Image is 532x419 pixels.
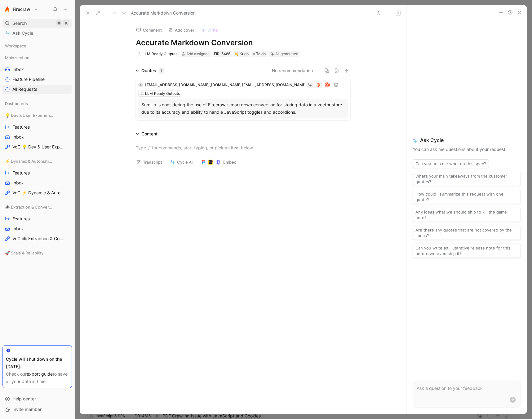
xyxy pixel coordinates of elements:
span: All Requests [12,86,37,92]
a: Ask Cycle [2,29,72,38]
a: VoC 💡 Dev & User Experience [2,142,72,152]
span: [EMAIL_ADDRESS][DOMAIN_NAME],[DOMAIN_NAME][EMAIL_ADDRESS][DOMAIN_NAME],[DOMAIN_NAME][EMAIL_ADDRES... [145,82,403,87]
span: Workspace [5,43,26,49]
span: Search [12,20,27,27]
button: Cycle AI [167,158,196,166]
span: Accurate Markdown Conversion [131,9,196,17]
span: Inbox [12,66,24,73]
button: Add cover [165,26,197,34]
span: Inbox [12,226,24,232]
div: 💡 Dev & User ExperienceFeaturesInboxVoC 💡 Dev & User Experience [2,111,72,152]
span: Ask Cycle [413,136,521,144]
a: export guide [27,371,53,377]
button: Can you help me work on this spec? [413,159,489,168]
span: VoC 🕷️ Extraction & Conversion [12,236,64,242]
div: Content [141,130,157,138]
a: VoC 🕷️ Extraction & Conversion [2,234,72,243]
div: Quotes1 [133,67,166,74]
span: Ask Cycle [12,29,33,37]
div: 🚀 Scale & Reliability [2,248,72,258]
span: Dashboards [5,100,28,107]
span: 🚀 Scale & Reliability [5,250,43,256]
div: a [138,82,143,87]
button: No recommendation [272,67,313,74]
span: Feature Pipeline [12,76,45,82]
span: Invite member [12,407,42,412]
span: Inbox [12,134,24,140]
span: Add assignee [186,51,210,56]
button: Embed [198,158,239,166]
a: All Requests [2,85,72,94]
span: Help center [12,396,36,401]
a: Feature Pipeline [2,75,72,84]
div: Help center [2,394,72,404]
p: You can ask me questions about your request [413,146,521,153]
button: Any ideas what we should ship to kill the game here? [413,208,521,222]
div: Quotes [141,67,164,74]
div: Cycle will shut down on the [DATE]. [6,355,69,370]
div: ⚡ Dynamic & Automation [2,157,72,166]
span: VoC ⚡ Dynamic & Automation [12,190,64,196]
img: 👏 [235,52,238,56]
div: Dashboards [2,99,72,108]
div: Invite member [2,405,72,414]
div: Main sectionInboxFeature PipelineAll Requests [2,53,72,94]
div: Kudo [235,51,249,57]
div: LLM‑Ready Outputs [145,90,180,97]
a: Features [2,168,72,178]
h1: Accurate Markdown Conversion [136,38,350,48]
div: K [63,20,69,26]
div: 👏Kudo [233,51,250,57]
span: Write [207,27,218,33]
span: 🕷️ Extraction & Conversion [5,204,54,210]
button: What’s your main takeaways from the customer quotes? [413,172,521,186]
span: Features [12,124,30,130]
div: LLM‑Ready Outputs [143,51,177,57]
div: Search⌘K [2,19,72,28]
span: Inbox [12,180,24,186]
a: Features [2,214,72,223]
div: To do [252,51,267,57]
span: Features [12,216,30,222]
a: Inbox [2,65,72,74]
div: SumUp is considering the use of Firecrawl's markdown conversion for storing data in a vector stor... [141,101,345,116]
span: VoC 💡 Dev & User Experience [12,144,64,150]
div: AI-generated [275,51,298,57]
div: 🕷️ Extraction & ConversionFeaturesInboxVoC 🕷️ Extraction & Conversion [2,202,72,243]
a: Inbox [2,224,72,233]
div: Main section [2,53,72,62]
button: Are there any quotes that are not covered by the specs? [413,226,521,240]
span: 💡 Dev & User Experience [5,112,53,118]
div: ⌘ [56,20,62,26]
a: Features [2,122,72,132]
button: Transcript [133,158,165,166]
span: Main section [5,55,29,61]
div: C [325,83,329,87]
a: VoC ⚡ Dynamic & Automation [2,188,72,197]
span: To do [256,51,266,57]
div: Check our to save all your data in time. [6,370,69,385]
div: Content [133,130,160,138]
button: FirecrawlFirecrawl [2,5,39,14]
div: ⚡ Dynamic & AutomationFeaturesInboxVoC ⚡ Dynamic & Automation [2,157,72,197]
button: Comment [133,26,165,34]
div: Dashboards [2,99,72,110]
button: Can you write an illustrative release note for this, before we even ship it? [413,244,521,258]
span: ⚡ Dynamic & Automation [5,158,53,164]
div: 🚀 Scale & Reliability [2,248,72,259]
img: Firecrawl [4,6,10,12]
div: 💡 Dev & User Experience [2,111,72,120]
button: How could I summarize this request with one quote? [413,190,521,204]
h1: Firecrawl [13,7,31,12]
a: Inbox [2,178,72,187]
a: Inbox [2,132,72,142]
span: Features [12,170,30,176]
div: Workspace [2,41,72,51]
div: 🕷️ Extraction & Conversion [2,202,72,212]
div: 1 [159,68,164,74]
div: FIR-5486 [214,51,230,57]
button: Write [198,26,221,34]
